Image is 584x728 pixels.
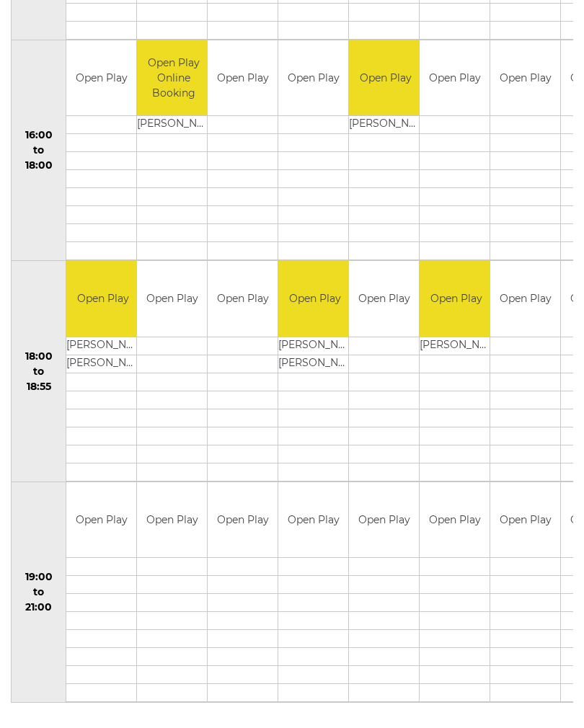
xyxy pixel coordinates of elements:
[278,355,351,373] td: [PERSON_NAME]
[66,40,136,116] td: Open Play
[137,116,210,134] td: [PERSON_NAME]
[349,482,419,558] td: Open Play
[66,261,139,337] td: Open Play
[349,40,422,116] td: Open Play
[12,40,66,261] td: 16:00 to 18:00
[208,40,278,116] td: Open Play
[349,261,419,337] td: Open Play
[208,482,278,558] td: Open Play
[420,337,492,355] td: [PERSON_NAME]
[208,261,278,337] td: Open Play
[12,481,66,703] td: 19:00 to 21:00
[66,337,139,355] td: [PERSON_NAME]
[278,261,351,337] td: Open Play
[420,261,492,337] td: Open Play
[137,261,207,337] td: Open Play
[137,482,207,558] td: Open Play
[420,40,490,116] td: Open Play
[349,116,422,134] td: [PERSON_NAME]
[278,337,351,355] td: [PERSON_NAME]
[137,40,210,116] td: Open Play Online Booking
[420,482,490,558] td: Open Play
[278,40,348,116] td: Open Play
[490,261,560,337] td: Open Play
[12,261,66,482] td: 18:00 to 18:55
[66,355,139,373] td: [PERSON_NAME]
[490,482,560,558] td: Open Play
[490,40,560,116] td: Open Play
[66,482,136,558] td: Open Play
[278,482,348,558] td: Open Play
